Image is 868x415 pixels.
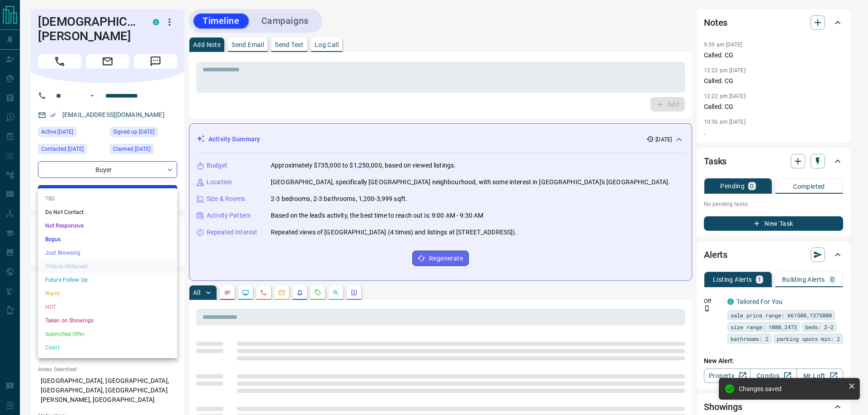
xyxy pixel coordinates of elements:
[38,205,177,219] li: Do Not Contact
[38,327,177,341] li: Submitted Offer
[38,192,177,205] li: TBD
[38,300,177,314] li: HOT
[38,273,177,287] li: Future Follow Up
[38,314,177,327] li: Taken on Showings
[38,341,177,354] li: Client
[38,246,177,260] li: Just Browsing
[38,233,177,246] li: Bogus
[38,219,177,233] li: Not Responsive
[38,287,177,300] li: Warm
[739,385,844,392] div: Changes saved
